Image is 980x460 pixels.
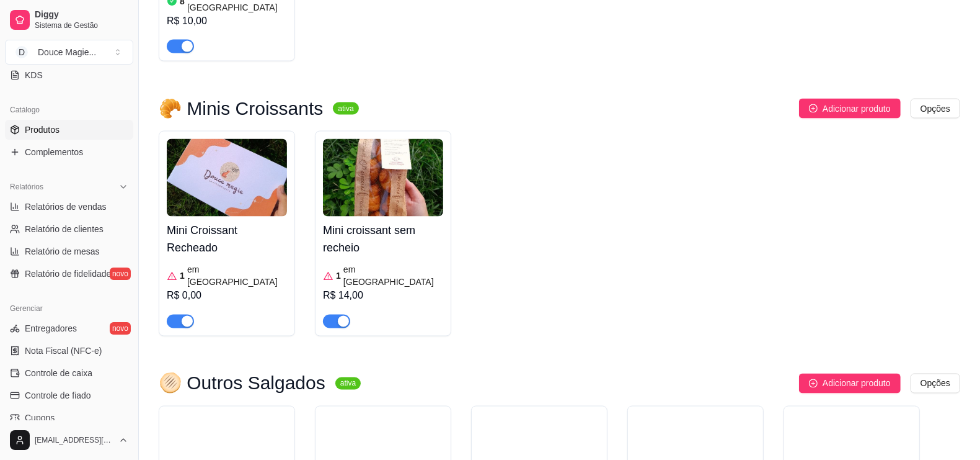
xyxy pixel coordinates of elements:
[823,102,891,115] span: Adicionar produto
[25,322,77,335] span: Entregadores
[159,101,323,116] h3: 🥐 Minis Croissants
[187,264,287,289] article: em [GEOGRAPHIC_DATA]
[25,412,55,424] span: Cupons
[5,341,133,361] a: Nota Fiscal (NFC-e)
[15,46,28,58] span: D
[5,408,133,428] a: Cupons
[38,46,96,58] div: Douce Magie ...
[5,425,133,455] button: [EMAIL_ADDRESS][DOMAIN_NAME]
[5,120,133,140] a: Produtos
[167,139,287,217] img: product-image
[5,299,133,318] div: Gerenciar
[920,377,950,390] span: Opções
[5,363,133,383] a: Controle de caixa
[335,377,361,390] sup: ativa
[25,146,83,158] span: Complementos
[5,197,133,217] a: Relatórios de vendas
[323,222,443,256] h4: Mini croissant sem recheio
[5,65,133,85] a: KDS
[911,99,960,119] button: Opções
[5,40,133,65] button: Select a team
[5,5,133,35] a: DiggySistema de Gestão
[323,139,443,217] img: product-image
[159,376,325,391] h3: 🫓 Outros Salgados
[167,14,287,29] div: R$ 10,00
[333,102,358,115] sup: ativa
[35,20,128,30] span: Sistema de Gestão
[5,241,133,261] a: Relatório de mesas
[343,264,443,289] article: em [GEOGRAPHIC_DATA]
[167,289,287,304] div: R$ 0,00
[823,377,891,390] span: Adicionar produto
[323,289,443,304] div: R$ 14,00
[5,142,133,162] a: Complementos
[167,222,287,256] h4: Mini Croissant Recheado
[911,374,960,394] button: Opções
[5,100,133,120] div: Catálogo
[336,270,341,282] article: 1
[25,69,43,81] span: KDS
[5,318,133,338] a: Entregadoresnovo
[799,374,901,394] button: Adicionar produto
[180,270,185,282] article: 1
[35,435,113,445] span: [EMAIL_ADDRESS][DOMAIN_NAME]
[25,268,111,280] span: Relatório de fidelidade
[5,386,133,405] a: Controle de fiado
[799,99,901,119] button: Adicionar produto
[809,104,818,113] span: plus-circle
[25,124,60,136] span: Produtos
[25,389,91,402] span: Controle de fiado
[25,201,107,213] span: Relatórios de vendas
[809,379,818,388] span: plus-circle
[25,367,92,379] span: Controle de caixa
[5,219,133,239] a: Relatório de clientes
[10,182,43,192] span: Relatórios
[35,9,128,20] span: Diggy
[25,245,100,258] span: Relatório de mesas
[920,102,950,115] span: Opções
[25,223,104,235] span: Relatório de clientes
[5,264,133,284] a: Relatório de fidelidadenovo
[25,345,102,357] span: Nota Fiscal (NFC-e)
